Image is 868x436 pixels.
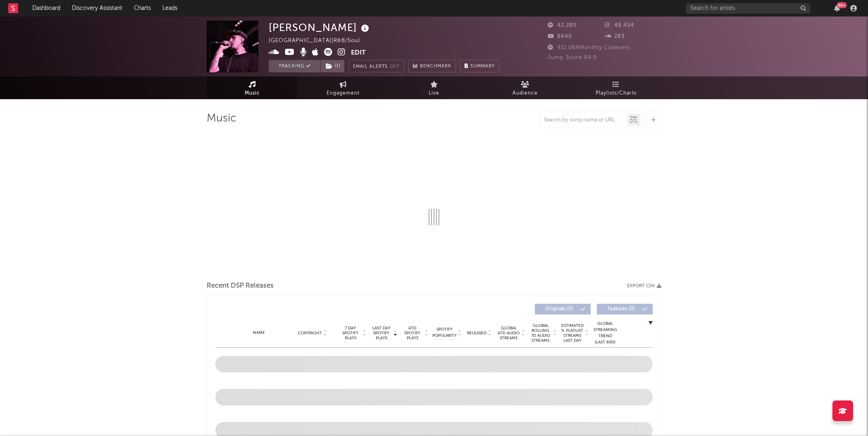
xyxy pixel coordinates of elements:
[320,60,345,72] span: ( 1 )
[370,326,392,341] span: Last Day Spotify Plays
[348,60,404,72] button: Email AlertsOff
[401,326,423,341] span: ATD Spotify Plays
[548,23,577,28] span: 42.280
[529,323,552,343] span: Global Rolling 7D Audio Streams
[460,60,499,72] button: Summary
[596,88,637,98] span: Playlists/Charts
[432,326,457,339] span: Spotify Popularity
[390,64,400,69] em: Off
[327,88,360,98] span: Engagement
[548,55,597,60] span: Jump Score: 84.9
[321,60,344,72] button: (1)
[497,326,520,341] span: Global ATD Audio Streams
[597,304,653,314] button: Features(0)
[627,284,661,288] button: Export CSV
[479,76,570,99] a: Audience
[207,281,274,291] span: Recent DSP Releases
[207,76,298,99] a: Music
[351,48,366,58] button: Edit
[686,3,810,14] input: Search for artists
[429,88,439,98] span: Live
[269,36,370,46] div: [GEOGRAPHIC_DATA] | R&B/Soul
[561,323,584,343] span: Estimated % Playlist Streams Last Day
[408,60,456,72] a: Benchmark
[602,307,640,312] span: Features ( 0 )
[548,34,572,39] span: 8640
[548,45,630,50] span: 911.064 Monthly Listeners
[535,304,591,314] button: Originals(0)
[605,23,634,28] span: 48.454
[245,88,260,98] span: Music
[269,60,320,72] button: Tracking
[540,307,578,312] span: Originals ( 0 )
[269,21,371,34] div: [PERSON_NAME]
[467,331,486,336] span: Released
[389,76,479,99] a: Live
[837,2,847,8] div: 99 +
[420,62,451,71] span: Benchmark
[570,76,661,99] a: Playlists/Charts
[834,5,840,12] button: 99+
[470,64,495,69] span: Summary
[513,88,538,98] span: Audience
[232,330,286,336] div: Name
[605,34,625,39] span: 283
[339,326,361,341] span: 7 Day Spotify Plays
[298,331,322,336] span: Copyright
[593,321,618,345] div: Global Streaming Trend (Last 60D)
[540,117,627,124] input: Search by song name or URL
[298,76,389,99] a: Engagement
